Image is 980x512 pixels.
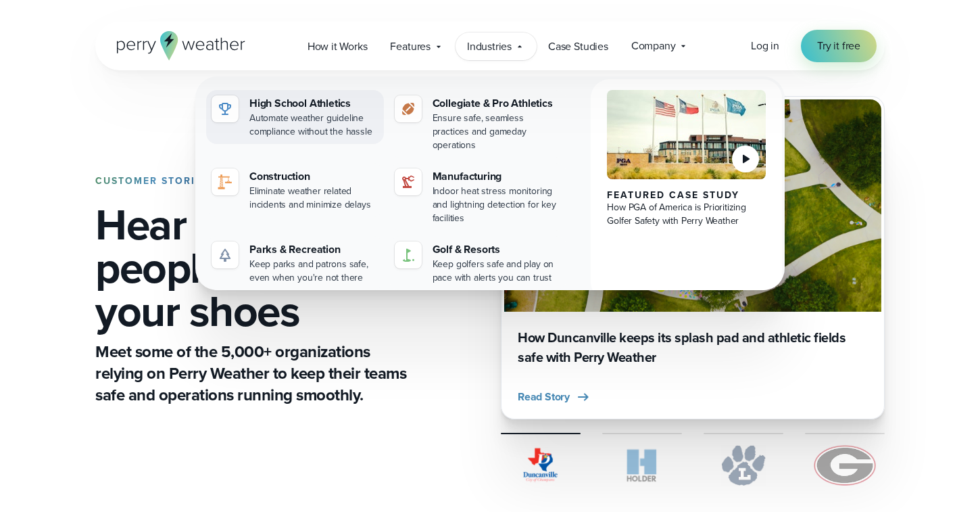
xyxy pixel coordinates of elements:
span: Log in [751,38,779,53]
p: Meet some of the 5,000+ organizations relying on Perry Weather to keep their teams safe and opera... [95,341,412,406]
a: Collegiate & Pro Athletics Ensure safe, seamless practices and gameday operations [389,90,567,158]
div: Collegiate & Pro Athletics [433,95,562,112]
div: Featured Case Study [607,190,766,201]
a: High School Athletics Automate weather guideline compliance without the hassle [206,90,384,144]
a: Try it free [801,30,877,62]
span: Features [390,39,430,55]
button: Read Story [518,389,591,405]
img: parks-icon-grey.svg [217,247,233,263]
img: mining-icon@2x.svg [400,174,416,190]
span: Read Story [518,389,570,405]
a: PGA of America Featured Case Study How PGA of America is Prioritizing Golfer Safety with Perry We... [591,79,782,301]
a: Parks & Recreation Keep parks and patrons safe, even when you're not there [206,236,384,290]
img: proathletics-icon@2x-1.svg [400,101,416,117]
span: Case Studies [548,39,608,55]
a: Manufacturing Indoor heat stress monitoring and lightning detection for key facilities [389,163,567,231]
div: Keep parks and patrons safe, even when you're not there [249,258,378,285]
span: Industries [467,39,512,55]
a: Golf & Resorts Keep golfers safe and play on pace with alerts you can trust [389,236,567,290]
div: Indoor heat stress monitoring and lightning detection for key facilities [433,185,562,225]
a: How it Works [296,32,379,60]
div: Eliminate weather related incidents and minimize delays [249,185,378,212]
div: Automate weather guideline compliance without the hassle [249,112,378,139]
img: highschool-icon.svg [217,101,233,117]
img: PGA of America [607,90,766,179]
a: Case Studies [537,32,620,60]
div: Parks & Recreation [249,241,378,258]
div: Golf & Resorts [433,241,562,258]
div: Construction [249,168,378,185]
div: Manufacturing [433,168,562,185]
h1: Hear from people in your shoes [95,203,412,333]
span: Try it free [817,38,860,54]
strong: CUSTOMER STORIES [95,174,209,188]
div: Keep golfers safe and play on pace with alerts you can trust [433,258,562,285]
img: City of Duncanville Logo [501,445,581,486]
div: Ensure safe, seamless practices and gameday operations [433,112,562,152]
div: High School Athletics [249,95,378,112]
span: How it Works [308,39,368,55]
div: How PGA of America is Prioritizing Golfer Safety with Perry Weather [607,201,766,228]
img: construction perry weather [217,174,233,190]
img: Holder.svg [602,445,682,486]
a: Log in [751,38,779,54]
h3: How Duncanville keeps its splash pad and athletic fields safe with Perry Weather [518,328,868,367]
img: golf-iconV2.svg [400,247,416,263]
a: construction perry weather Construction Eliminate weather related incidents and minimize delays [206,163,384,217]
span: Company [631,38,676,54]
